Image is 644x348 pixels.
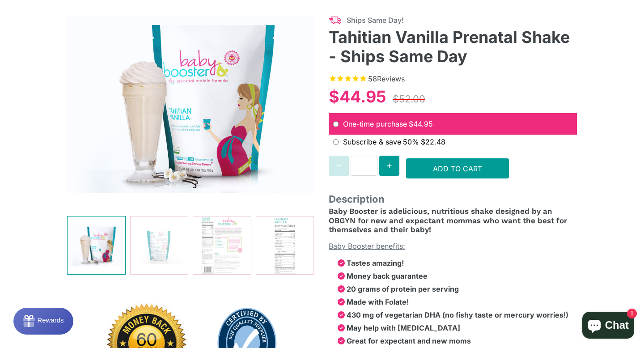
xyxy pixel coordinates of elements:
span: 50% [403,137,421,146]
span: Baby Booster is a [329,207,393,216]
strong: 20 grams of protein per serving [347,284,459,293]
span: Ships Same Day! [347,15,577,25]
img: Tahitian Vanilla Prenatal Shake - Ships Same Day [131,216,188,274]
strong: Great for expectant and new moms [347,336,471,345]
div: $44.95 [329,85,386,109]
img: Tahitian Vanilla Prenatal Shake - Ships Same Day [256,216,314,274]
strong: Money back guarantee [347,272,428,280]
h4: delicious, nutritious shake designed by an OBGYN for new and expectant mommas who want the best f... [329,207,577,234]
strong: 430 mg of vegetarian DHA (no fishy taste or mercury worries!) [347,310,568,319]
button: Add to Cart [406,158,509,178]
img: Tahitian Vanilla Prenatal Shake - Ships Same Day [68,216,125,274]
span: original price [409,119,433,128]
span: Rewards [24,8,50,16]
span: Add to Cart [433,164,482,173]
span: Description [329,192,577,207]
button: Increase quantity for Tahitian Vanilla Prenatal Shake - Ships Same Day [379,156,399,176]
span: 58 reviews [368,74,405,83]
img: Tahitian Vanilla Prenatal Shake - Ships Same Day [193,216,251,274]
strong: Tastes amazing! [347,259,404,267]
span: Reviews [377,74,405,83]
div: $52.00 [390,89,428,109]
h3: Tahitian Vanilla Prenatal Shake - Ships Same Day [329,28,577,66]
button: Rewards [13,308,73,335]
span: One-time purchase [343,119,409,128]
span: recurring price [421,137,445,146]
span: Subscribe & save [343,137,403,146]
input: Quantity for Tahitian Vanilla Prenatal Shake - Ships Same Day [351,156,377,176]
span: Rated 4.7 out of 5 stars 58 reviews [329,73,577,85]
inbox-online-store-chat: Shopify online store chat [580,312,637,341]
strong: May help with [MEDICAL_DATA] [347,323,460,332]
span: Baby Booster benefits: [329,242,405,250]
strong: Made with Folate! [347,297,409,306]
